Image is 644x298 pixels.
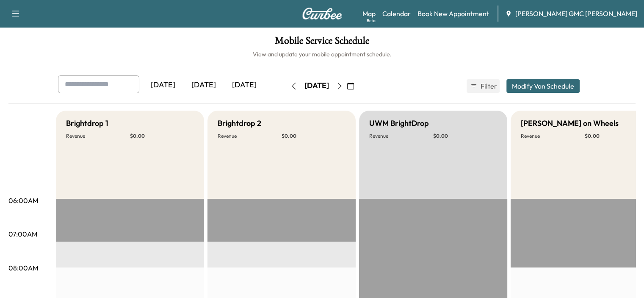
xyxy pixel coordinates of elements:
[183,75,224,95] div: [DATE]
[506,79,580,93] button: Modify Van Schedule
[8,36,636,50] h1: Mobile Service Schedule
[521,133,585,139] p: Revenue
[382,8,411,19] a: Calendar
[304,81,329,91] div: [DATE]
[433,133,497,139] p: $ 0.00
[8,229,37,239] p: 07:00AM
[8,50,636,58] h6: View and update your mobile appointment schedule.
[367,17,376,24] div: Beta
[282,133,345,139] p: $ 0.00
[362,8,376,19] a: MapBeta
[218,117,261,129] h5: Brightdrop 2
[369,133,433,139] p: Revenue
[515,8,637,19] span: [PERSON_NAME] GMC [PERSON_NAME]
[66,133,130,139] p: Revenue
[143,75,183,95] div: [DATE]
[521,117,619,129] h5: [PERSON_NAME] on Wheels
[66,117,108,129] h5: Brightdrop 1
[302,8,343,19] img: Curbee Logo
[8,195,38,206] p: 06:00AM
[417,8,489,19] a: Book New Appointment
[224,75,265,95] div: [DATE]
[369,117,429,129] h5: UWM BrightDrop
[481,81,496,91] span: Filter
[467,79,500,93] button: Filter
[130,133,194,139] p: $ 0.00
[218,133,282,139] p: Revenue
[8,263,38,273] p: 08:00AM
